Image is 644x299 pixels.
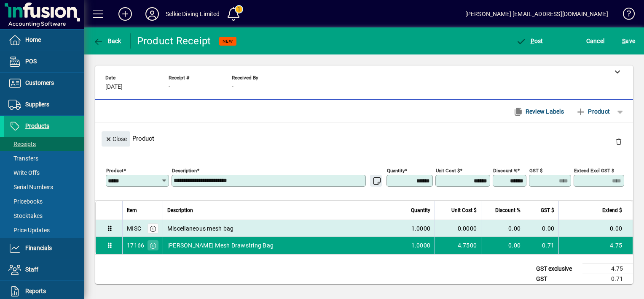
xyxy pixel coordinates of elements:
td: 0.00 [525,220,558,237]
a: Pricebooks [4,194,84,209]
td: 4.75 [582,264,633,274]
td: 1.0000 [401,237,435,254]
a: POS [4,51,84,72]
span: ost [516,38,543,44]
a: Serial Numbers [4,180,84,194]
span: Financials [25,245,52,251]
span: 4.7500 [458,241,477,250]
button: Profile [139,6,166,22]
td: 0.00 [481,220,525,237]
span: Item [127,206,137,215]
mat-label: Quantity [387,168,405,174]
span: Extend $ [602,206,622,215]
td: [PERSON_NAME] Mesh Drawstring Bag [163,237,401,254]
span: Quantity [411,206,430,215]
span: Write Offs [8,169,40,176]
span: Unit Cost $ [451,206,477,215]
div: MISC [127,224,141,233]
span: Reports [25,288,46,294]
span: Stocktakes [8,212,43,219]
span: Home [25,36,41,43]
a: Financials [4,238,84,259]
span: 0.0000 [458,224,477,233]
div: [PERSON_NAME] [EMAIL_ADDRESS][DOMAIN_NAME] [465,7,608,21]
app-page-header-button: Back [84,33,131,49]
span: ave [622,34,635,48]
span: POS [25,58,37,65]
span: Description [167,206,193,215]
span: Transfers [8,155,38,162]
a: Transfers [4,151,84,166]
td: 0.71 [582,274,633,284]
span: Cancel [586,34,605,48]
app-page-header-button: Delete [609,138,629,145]
button: Cancel [584,33,607,49]
td: GST exclusive [532,264,582,274]
span: Close [105,132,127,146]
span: P [531,38,534,44]
span: Pricebooks [8,198,43,205]
div: 17166 [127,241,144,250]
span: Suppliers [25,101,49,108]
td: 0.00 [481,237,525,254]
div: Product Receipt [137,34,211,48]
button: Product [572,104,614,119]
span: NEW [223,38,233,44]
a: Home [4,30,84,51]
div: Product [95,123,633,154]
button: Close [102,131,130,147]
span: Receipts [8,141,36,147]
span: Product [576,105,610,118]
button: Save [620,33,637,49]
mat-label: Unit Cost $ [436,168,460,174]
td: 0.00 [558,220,633,237]
span: Review Labels [513,105,564,118]
span: - [232,84,233,90]
button: Back [91,33,123,49]
span: Discount % [495,206,521,215]
td: 1.0000 [401,220,435,237]
mat-label: Discount % [493,168,517,174]
a: Knowledge Base [617,2,633,29]
span: - [169,84,170,90]
mat-label: GST $ [529,168,542,174]
mat-label: Description [172,168,197,174]
button: Post [514,33,545,49]
span: Back [93,38,121,44]
a: Stocktakes [4,209,84,223]
a: Staff [4,259,84,280]
span: Customers [25,79,54,86]
span: GST $ [541,206,554,215]
a: Customers [4,73,84,94]
app-page-header-button: Close [99,135,132,142]
td: 4.75 [558,237,633,254]
mat-label: Extend excl GST $ [574,168,614,174]
a: Write Offs [4,166,84,180]
span: S [622,38,625,44]
a: Receipts [4,137,84,151]
td: GST [532,274,582,284]
span: Serial Numbers [8,184,53,190]
span: Products [25,122,49,129]
a: Price Updates [4,223,84,237]
button: Add [112,6,139,22]
mat-label: Product [106,168,123,174]
span: Staff [25,266,38,273]
span: [DATE] [105,84,123,90]
button: Review Labels [510,104,567,119]
span: Price Updates [8,227,50,234]
button: Delete [609,131,629,152]
div: Selkie Diving Limited [166,7,220,21]
a: Suppliers [4,94,84,115]
td: Miscellaneous mesh bag [163,220,401,237]
td: 0.71 [525,237,558,254]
